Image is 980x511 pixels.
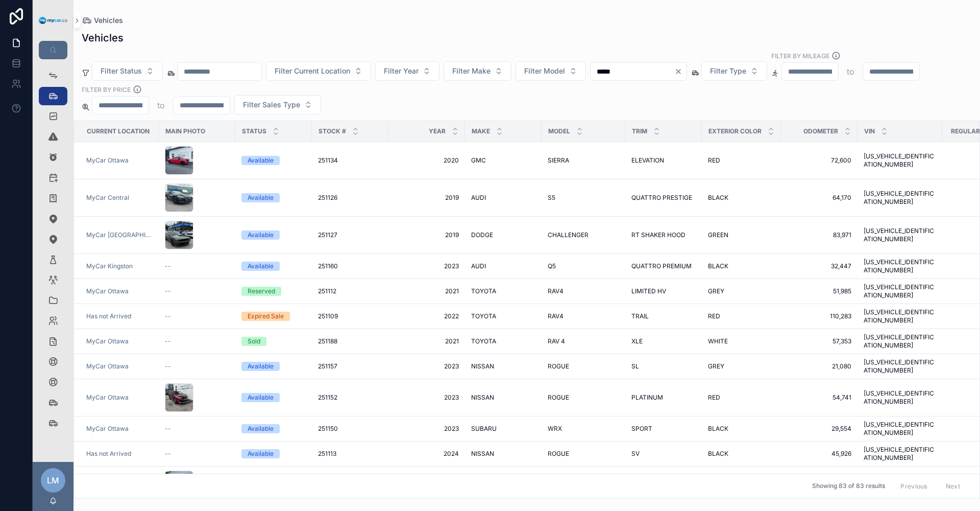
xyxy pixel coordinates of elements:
span: 83,971 [787,231,851,239]
span: 251188 [318,337,337,345]
span: CHALLENGER [548,231,589,239]
a: MyCar Ottawa [86,393,153,402]
a: Available [241,449,306,458]
a: AUDI [471,262,535,270]
span: RED [708,393,720,402]
a: BLACK [708,425,775,433]
span: TOYOTA [471,337,496,345]
a: Available [241,156,306,165]
div: Available [248,424,274,433]
span: [US_VEHICLE_IDENTIFICATION_NUMBER] [864,358,936,375]
div: Available [248,193,274,202]
span: -- [165,262,171,270]
span: GREY [708,362,724,370]
a: Sold [241,337,306,346]
a: MyCar Ottawa [86,362,129,370]
a: Available [241,424,306,433]
span: Has not Arrived [86,312,131,320]
a: 64,170 [787,194,851,202]
a: 2019 [395,231,459,239]
a: [US_VEHICLE_IDENTIFICATION_NUMBER] [864,333,936,350]
a: RED [708,156,775,165]
button: Clear [674,67,687,76]
a: MyCar Ottawa [86,156,153,165]
a: 251160 [318,262,382,270]
button: Select Button [444,61,511,81]
span: Filter Model [524,66,565,76]
span: LIMITED HV [631,287,666,295]
span: MyCar Ottawa [86,287,129,295]
a: 251127 [318,231,382,239]
a: RED [708,393,775,402]
span: SIERRA [548,156,569,165]
span: 45,926 [787,450,851,458]
a: Q5 [548,262,619,270]
a: 251152 [318,393,382,402]
a: GREY [708,287,775,295]
a: GREY [708,362,775,370]
div: Reserved [248,287,275,296]
a: -- [165,362,229,370]
a: MyCar Central [86,194,129,202]
span: Year [429,127,446,135]
button: Select Button [234,95,321,114]
button: Select Button [266,61,371,81]
span: BLACK [708,425,728,433]
div: Available [248,156,274,165]
a: [US_VEHICLE_IDENTIFICATION_NUMBER] [864,190,936,206]
span: -- [165,425,171,433]
span: 72,600 [787,156,851,165]
span: TRAIL [631,312,649,320]
a: MyCar [GEOGRAPHIC_DATA] [86,231,153,239]
a: PLATINUM [631,393,696,402]
a: SPORT [631,425,696,433]
span: 251127 [318,231,337,239]
a: Available [241,362,306,371]
span: Showing 83 of 83 results [812,482,885,491]
span: BLACK [708,450,728,458]
a: 51,985 [787,287,851,295]
span: Trim [632,127,647,135]
a: Expired Sale [241,312,306,321]
a: -- [165,337,229,345]
span: Filter Status [101,66,142,76]
a: 251134 [318,156,382,165]
a: Available [241,230,306,240]
span: Exterior Color [708,127,762,135]
span: [US_VEHICLE_IDENTIFICATION_NUMBER] [864,258,936,274]
label: FILTER BY PRICE [82,85,131,94]
span: 251126 [318,194,337,202]
span: BLACK [708,262,728,270]
a: SL [631,362,696,370]
a: SV [631,450,696,458]
a: [US_VEHICLE_IDENTIFICATION_NUMBER] [864,227,936,243]
div: Sold [248,337,260,346]
span: RED [708,312,720,320]
div: Expired Sale [248,312,284,321]
span: GREY [708,287,724,295]
span: ROGUE [548,450,569,458]
span: NISSAN [471,450,494,458]
a: MyCar Central [86,194,153,202]
span: PLATINUM [631,393,663,402]
a: 2019 [395,194,459,202]
span: 251150 [318,425,338,433]
span: MyCar Ottawa [86,337,129,345]
span: 251157 [318,362,337,370]
a: 251113 [318,450,382,458]
button: Select Button [92,61,163,81]
a: MyCar Kingston [86,262,133,270]
span: ROGUE [548,393,569,402]
a: Vehicles [82,15,123,26]
span: 2023 [395,362,459,370]
a: 21,080 [787,362,851,370]
a: WHITE [708,337,775,345]
a: 2021 [395,337,459,345]
span: Main Photo [165,127,205,135]
span: 2023 [395,393,459,402]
